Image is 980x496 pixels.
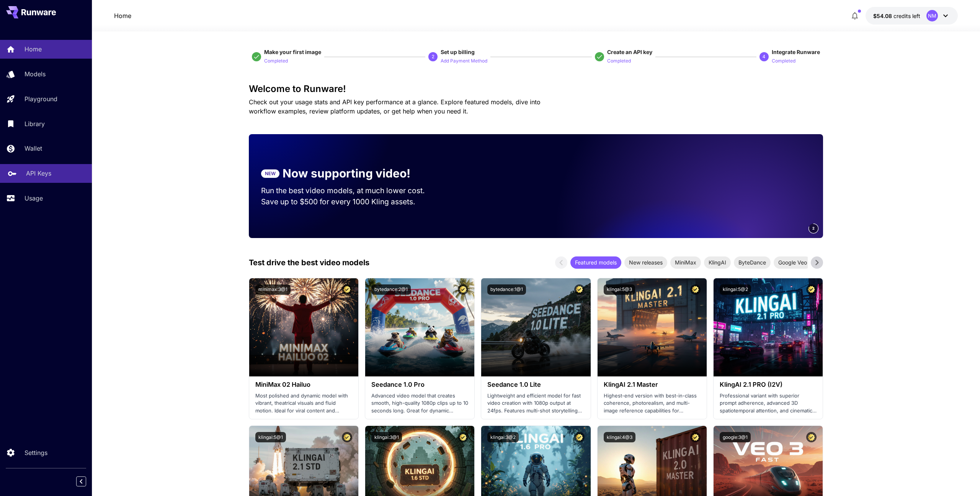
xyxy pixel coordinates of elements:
p: Most polished and dynamic model with vibrant, theatrical visuals and fluid motion. Ideal for vira... [255,392,352,415]
div: Collapse sidebar [82,475,92,488]
button: Certified Model – Vetted for best performance and includes a commercial license. [342,432,352,442]
p: Test drive the best video models [249,257,369,268]
h3: Seedance 1.0 Pro [371,381,468,388]
h3: Welcome to Runware! [249,84,823,94]
span: Featured models [570,258,621,266]
div: KlingAI [704,256,731,269]
img: alt [365,278,474,376]
p: Playground [24,94,57,103]
h3: KlingAI 2.1 Master [604,381,701,388]
p: Library [24,119,45,128]
div: New releases [624,256,667,269]
p: Now supporting video! [283,165,410,182]
img: alt [714,278,823,376]
nav: breadcrumb [114,11,131,20]
p: Settings [24,448,47,457]
span: $54.08 [873,13,893,19]
p: Run the best video models, at much lower cost. [261,185,439,196]
p: Lightweight and efficient model for fast video creation with 1080p output at 24fps. Features mult... [487,392,584,415]
button: Certified Model – Vetted for best performance and includes a commercial license. [574,284,585,295]
button: klingai:4@3 [604,432,635,442]
p: 4 [763,53,765,60]
button: bytedance:1@1 [487,284,526,295]
h3: KlingAI 2.1 PRO (I2V) [720,381,817,388]
button: Certified Model – Vetted for best performance and includes a commercial license. [806,284,817,295]
span: Create an API key [607,49,652,55]
button: Certified Model – Vetted for best performance and includes a commercial license. [458,284,468,295]
p: Home [24,44,42,54]
img: alt [598,278,707,376]
p: Completed [264,57,288,65]
p: Usage [24,194,43,203]
span: KlingAI [704,258,731,266]
button: Completed [264,56,288,65]
span: MiniMax [670,258,701,266]
p: Wallet [24,144,42,153]
button: $54.08333NM [866,7,958,25]
button: klingai:5@2 [720,284,751,295]
span: Set up billing [441,49,475,55]
p: Models [24,69,46,79]
p: Add Payment Method [441,57,487,65]
img: alt [249,278,358,376]
div: ByteDance [734,256,771,269]
span: Google Veo [774,258,812,266]
span: ByteDance [734,258,771,266]
button: Certified Model – Vetted for best performance and includes a commercial license. [342,284,352,295]
span: credits left [893,13,920,19]
p: Completed [772,57,795,65]
a: Home [114,11,131,20]
button: Certified Model – Vetted for best performance and includes a commercial license. [458,432,468,442]
button: bytedance:2@1 [371,284,411,295]
div: NM [926,10,938,21]
div: $54.08333 [873,12,920,20]
div: MiniMax [670,256,701,269]
button: google:3@1 [720,432,751,442]
span: New releases [624,258,667,266]
button: klingai:5@3 [604,284,635,295]
button: Certified Model – Vetted for best performance and includes a commercial license. [806,432,817,442]
p: Professional variant with superior prompt adherence, advanced 3D spatiotemporal attention, and ci... [720,392,817,415]
span: Check out your usage stats and API key performance at a glance. Explore featured models, dive int... [249,98,541,115]
p: Completed [607,57,631,65]
button: Certified Model – Vetted for best performance and includes a commercial license. [690,284,701,295]
button: Certified Model – Vetted for best performance and includes a commercial license. [690,432,701,442]
button: Completed [607,56,631,65]
h3: MiniMax 02 Hailuo [255,381,352,388]
span: 2 [812,225,815,231]
p: Save up to $500 for every 1000 Kling assets. [261,196,439,207]
button: klingai:3@2 [487,432,519,442]
button: Certified Model – Vetted for best performance and includes a commercial license. [574,432,585,442]
p: NEW [265,170,276,177]
div: Featured models [570,256,621,269]
button: minimax:3@1 [255,284,291,295]
p: Advanced video model that creates smooth, high-quality 1080p clips up to 10 seconds long. Great f... [371,392,468,415]
div: Google Veo [774,256,812,269]
h3: Seedance 1.0 Lite [487,381,584,388]
button: Collapse sidebar [76,476,86,486]
img: alt [481,278,590,376]
button: Completed [772,56,795,65]
button: klingai:5@1 [255,432,286,442]
span: Integrate Runware [772,49,820,55]
p: API Keys [26,169,51,178]
button: klingai:3@1 [371,432,402,442]
p: 2 [432,53,434,60]
span: Make your first image [264,49,321,55]
p: Highest-end version with best-in-class coherence, photorealism, and multi-image reference capabil... [604,392,701,415]
button: Add Payment Method [441,56,487,65]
